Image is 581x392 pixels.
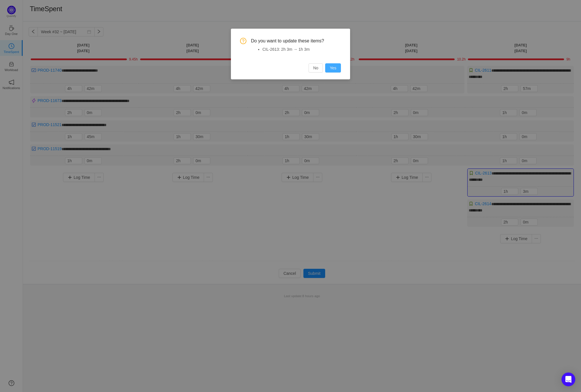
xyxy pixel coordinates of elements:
li: CIL-2613: 2h 3m → 1h 3m [262,46,341,52]
button: Yes [325,63,341,72]
span: Do you want to update these items? [251,38,341,44]
i: icon: question-circle [240,38,246,44]
button: No [309,63,323,72]
div: Open Intercom Messenger [562,373,575,386]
